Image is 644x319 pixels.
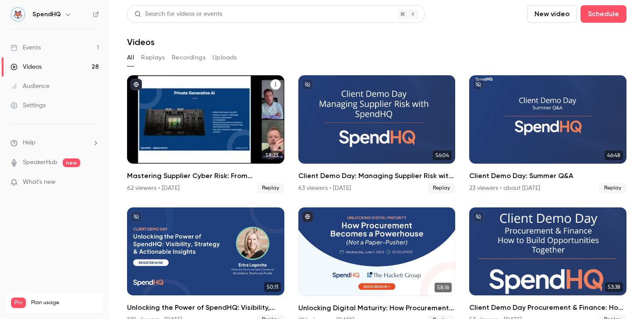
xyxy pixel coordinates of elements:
div: Events [11,43,41,52]
span: Replay [257,183,284,193]
span: Plan usage [31,299,99,306]
button: unpublished [473,79,484,90]
li: Client Demo Day: Summer Q&A [469,75,626,193]
h2: Client Demo Day Procurement & Finance: How to Build Opportunities Together [469,302,626,313]
button: unpublished [131,211,142,222]
div: 62 viewers • [DATE] [127,184,180,193]
h2: Unlocking the Power of SpendHQ: Visibility, Strategy & Actionable Insights [127,302,284,313]
span: 53:38 [605,282,623,292]
h2: Unlocking Digital Maturity: How Procurement Becomes a Powerhouse (Not a Paper-Pusher) [298,303,456,313]
button: Schedule [580,5,626,23]
div: Search for videos or events [134,10,222,19]
span: 46:48 [605,151,623,160]
h2: Client Demo Day: Summer Q&A [469,171,626,181]
span: What's new [23,178,56,187]
button: published [302,211,313,222]
iframe: Noticeable Trigger [88,179,99,186]
span: Replay [599,183,626,193]
a: 58:23Mastering Supplier Cyber Risk: From Uncertainty to Action62 viewers • [DATE]Replay [127,75,284,193]
span: 56:04 [433,151,452,160]
img: SpendHQ [11,7,25,21]
a: 46:48Client Demo Day: Summer Q&A23 viewers • about [DATE]Replay [469,75,626,193]
button: New video [527,5,577,23]
span: 58:16 [435,283,452,292]
a: SpeakerHub [23,158,57,167]
li: help-dropdown-opener [11,138,99,147]
span: new [63,158,80,167]
div: Audience [11,82,50,91]
div: Settings [11,101,46,110]
span: 50:11 [264,282,281,292]
span: Replay [428,183,455,193]
button: published [131,79,142,90]
button: Uploads [212,51,237,65]
button: All [127,51,134,65]
button: Replays [141,51,165,65]
a: 56:04Client Demo Day: Managing Supplier Risk with SpendHQ63 viewers • [DATE]Replay [298,75,456,193]
span: 58:23 [263,151,281,160]
li: Client Demo Day: Managing Supplier Risk with SpendHQ [298,75,456,193]
div: Videos [11,63,42,71]
h6: SpendHQ [32,10,61,19]
span: Help [23,138,35,147]
div: 23 viewers • about [DATE] [469,184,540,193]
span: Pro [11,298,26,308]
h2: Mastering Supplier Cyber Risk: From Uncertainty to Action [127,171,284,181]
li: Mastering Supplier Cyber Risk: From Uncertainty to Action [127,75,284,193]
section: Videos [127,5,626,314]
button: unpublished [473,211,484,222]
button: unpublished [302,79,313,90]
h2: Client Demo Day: Managing Supplier Risk with SpendHQ [298,171,456,181]
button: Recordings [172,51,205,65]
div: 63 viewers • [DATE] [298,184,351,193]
h1: Videos [127,37,155,47]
